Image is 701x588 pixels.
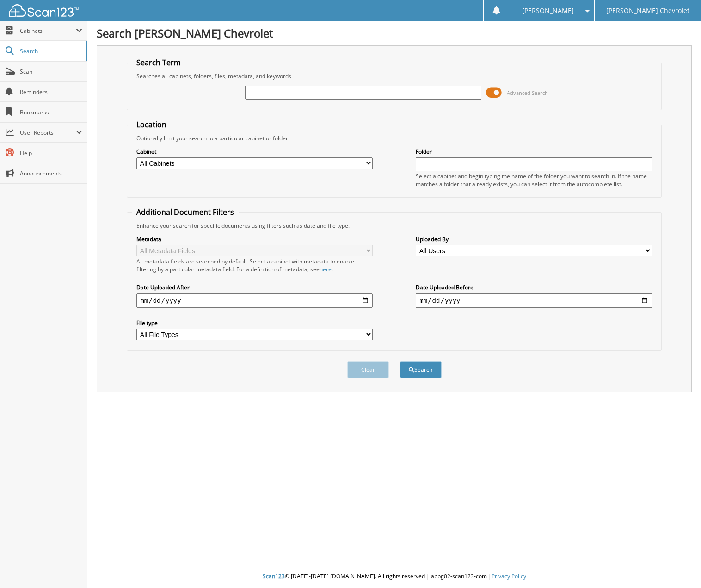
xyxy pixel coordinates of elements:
span: Advanced Search [507,89,548,96]
div: © [DATE]-[DATE] [DOMAIN_NAME]. All rights reserved | appg02-scan123-com | [87,565,701,588]
span: [PERSON_NAME] Chevrolet [606,8,689,13]
label: Date Uploaded After [136,283,372,291]
label: Metadata [136,235,372,243]
span: Scan [20,68,82,75]
label: Date Uploaded Before [416,283,652,291]
input: end [416,293,652,308]
h1: Search [PERSON_NAME] Chevrolet [97,25,692,41]
div: Select a cabinet and begin typing the name of the folder you want to search in. If the name match... [416,172,652,188]
span: Help [20,149,82,157]
input: start [136,293,372,308]
span: Cabinets [20,27,76,35]
a: here [320,265,332,273]
legend: Search Term [132,57,185,68]
label: Folder [416,148,652,156]
span: Announcements [20,169,82,177]
span: Search [20,47,81,55]
span: [PERSON_NAME] [522,8,574,13]
div: All metadata fields are searched by default. Select a cabinet with metadata to enable filtering b... [136,257,372,273]
legend: Additional Document Filters [132,207,239,217]
iframe: Chat Widget [655,544,701,588]
div: Searches all cabinets, folders, files, metadata, and keywords [132,72,656,80]
span: User Reports [20,129,76,137]
span: Bookmarks [20,108,82,116]
legend: Location [132,119,171,130]
label: File type [136,319,372,327]
a: Privacy Policy [492,572,526,580]
label: Cabinet [136,148,372,156]
img: scan123-logo-white.svg [9,4,79,17]
button: Clear [347,361,389,378]
span: Scan123 [263,572,285,580]
label: Uploaded By [416,235,652,243]
button: Search [400,361,442,378]
div: Optionally limit your search to a particular cabinet or folder [132,134,656,142]
span: Reminders [20,88,82,96]
div: Enhance your search for specific documents using filters such as date and file type. [132,222,656,230]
